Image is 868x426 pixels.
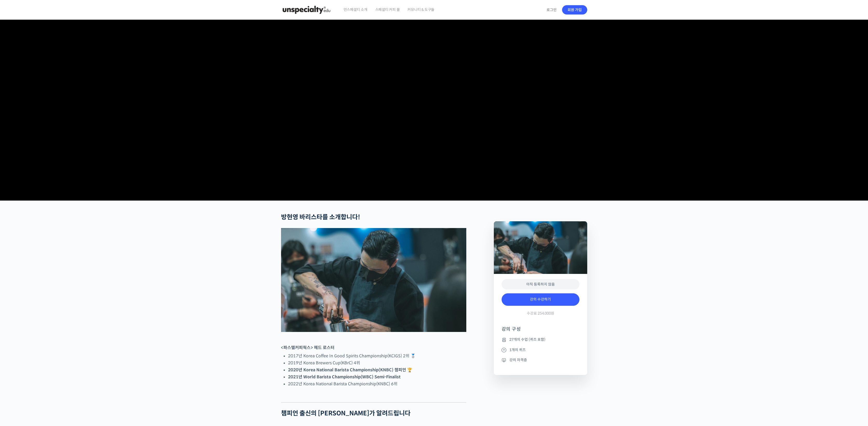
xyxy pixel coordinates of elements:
[502,337,579,343] li: 27개의 수업 (퀴즈 포함)
[288,374,401,380] strong: 2021년 World Barista Championship(WBC) Semi-Finalist
[543,4,560,16] a: 로그인
[502,279,579,290] div: 아직 등록하지 않음
[288,380,466,387] li: 2022년 Korea National Barista Championship(KNBC) 6위
[502,293,579,306] a: 강의 수강하기
[281,409,411,417] strong: 챔피언 출신의 [PERSON_NAME]가 알려드립니다
[281,214,466,221] h2: !
[281,213,358,221] strong: 방현영 바리스타를 소개합니다
[288,352,466,359] li: 2017년 Korea Coffee In Good Spirits Championship(KCIGS) 2위 🥈
[281,345,334,350] strong: <파스텔커피웍스> 헤드 로스터
[502,357,579,363] li: 강의 자격증
[288,359,466,366] li: 2019년 Korea Brewers Cup(KBrC) 4위
[502,326,579,336] h4: 강의 구성
[527,311,554,316] span: 수강료 254,000원
[502,347,579,353] li: 1개의 퀴즈
[288,367,412,373] strong: 2020년 Korea National Barista Championship(KNBC) 챔피언 🏆
[562,5,587,15] a: 회원 가입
